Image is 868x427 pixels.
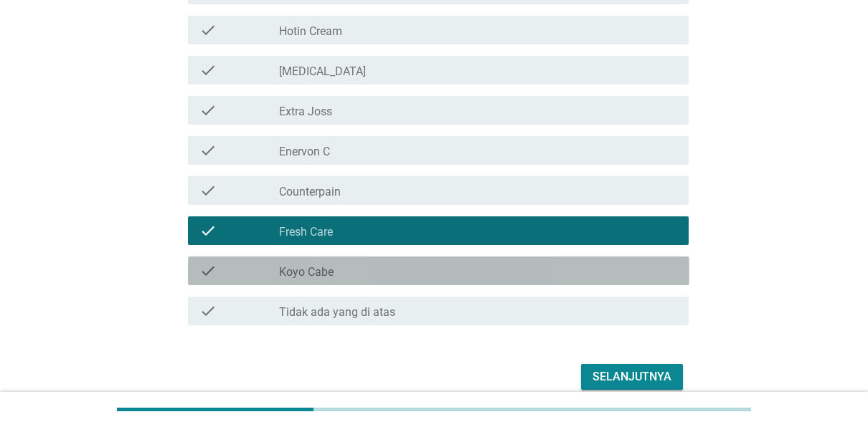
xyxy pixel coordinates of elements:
i: check [199,62,217,79]
i: check [199,21,217,39]
i: check [199,222,217,239]
label: Koyo Cabe [279,265,334,279]
label: Extra Joss [279,105,332,119]
label: Fresh Care [279,225,333,239]
label: Counterpain [279,185,341,199]
i: check [199,182,217,199]
div: Selanjutnya [593,368,671,385]
button: Selanjutnya [581,364,683,390]
i: check [199,102,217,119]
label: Tidak ada yang di atas [279,305,395,320]
label: Hotin Cream [279,24,342,39]
i: check [199,262,217,279]
i: check [199,142,217,159]
label: Enervon C [279,145,330,159]
i: check [199,302,217,320]
label: [MEDICAL_DATA] [279,64,366,79]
